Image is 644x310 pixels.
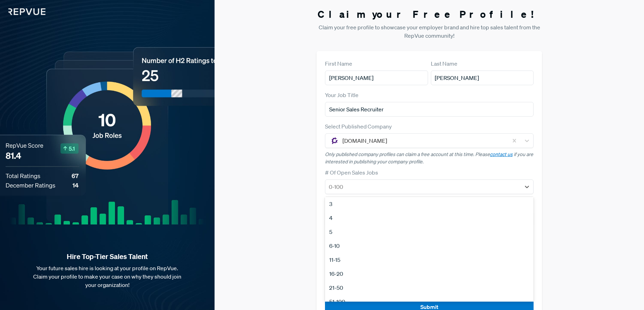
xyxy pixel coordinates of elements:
a: contact us [490,151,513,157]
img: Gong.io [331,136,339,145]
p: Only published company profiles can claim a free account at this time. Please if you are interest... [325,151,534,165]
label: Select Published Company [325,122,392,131]
div: 21-50 [325,281,534,295]
label: Last Name [431,59,457,68]
label: Your Job Title [325,91,359,99]
input: Last Name [431,71,534,85]
label: First Name [325,59,352,68]
div: 4 [325,211,534,225]
div: 11-15 [325,253,534,267]
h3: Claim your Free Profile! [317,8,542,20]
strong: Hire Top-Tier Sales Talent [11,252,203,261]
div: 51-100 [325,295,534,309]
div: 6-10 [325,239,534,253]
p: Your future sales hire is looking at your profile on RepVue. Claim your profile to make your case... [11,264,203,289]
label: # Of Open Sales Jobs [325,168,378,177]
div: 16-20 [325,267,534,281]
input: Title [325,102,534,117]
input: First Name [325,71,428,85]
div: 3 [325,197,534,211]
div: 5 [325,225,534,239]
p: Claim your free profile to showcase your employer brand and hire top sales talent from the RepVue... [317,23,542,40]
